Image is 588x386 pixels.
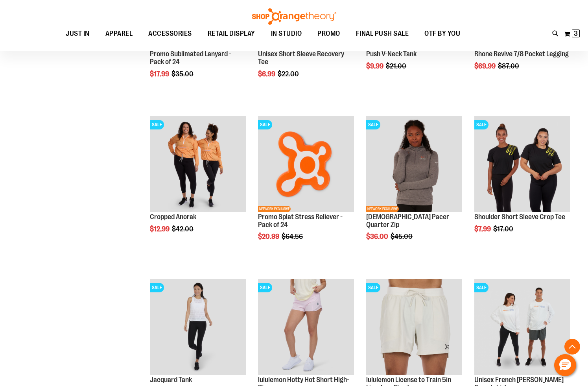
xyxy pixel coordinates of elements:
img: Cropped Anorak primary image [150,116,246,212]
span: $87.00 [498,62,520,70]
a: Product image for Splat Stress Reliever - Pack of 24SALENETWORK EXCLUSIVE [258,116,354,213]
a: Shoulder Short Sleeve Crop Tee [474,213,565,221]
a: Unisex Short Sleeve Recovery Tee [258,50,344,66]
span: SALE [258,283,272,292]
div: product [254,112,358,261]
span: IN STUDIO [271,25,302,42]
a: Push V-Neck Tank [366,50,417,58]
span: 3 [574,30,578,37]
span: FINAL PUSH SALE [356,25,409,42]
span: $64.56 [282,233,304,240]
span: $9.99 [366,62,385,70]
a: Front view of Jacquard TankSALE [150,279,246,376]
button: Hello, have a question? Let’s chat. [554,354,576,376]
span: $22.00 [278,70,300,78]
a: Product image for Ladies Pacer Quarter ZipSALENETWORK EXCLUSIVE [366,116,462,213]
span: ACCESSORIES [148,25,192,42]
img: Front view of Jacquard Tank [150,279,246,375]
span: $35.00 [171,70,195,78]
span: $17.99 [150,70,170,78]
span: $36.00 [366,233,389,240]
span: SALE [366,283,380,292]
span: PROMO [317,25,340,42]
span: $17.00 [493,225,514,233]
span: $7.99 [474,225,492,233]
span: $20.99 [258,233,280,240]
img: Product image for Splat Stress Reliever - Pack of 24 [258,116,354,212]
a: JUST IN [58,25,98,43]
img: lululemon License to Train 5in Linerless Shorts [366,279,462,375]
span: OTF BY YOU [424,25,460,42]
div: product [470,112,574,253]
span: APPAREL [105,25,133,42]
a: Promo Sublimated Lanyard - Pack of 24 [150,50,231,66]
span: $42.00 [172,225,195,233]
span: JUST IN [66,25,90,42]
a: ACCESSORIES [140,25,200,43]
a: Promo Splat Stress Reliever - Pack of 24 [258,213,343,229]
span: SALE [258,120,272,129]
img: Product image for Shoulder Short Sleeve Crop Tee [474,116,570,212]
a: APPAREL [98,25,141,43]
span: $12.99 [150,225,171,233]
span: SALE [366,120,380,129]
a: Cropped Anorak [150,213,196,221]
img: Product image for Ladies Pacer Quarter Zip [366,116,462,212]
span: RETAIL DISPLAY [208,25,255,42]
a: lululemon Hotty Hot Short High-RiseSALE [258,279,354,376]
span: SALE [150,120,164,129]
span: SALE [474,283,488,292]
div: product [362,112,466,261]
img: lululemon Hotty Hot Short High-Rise [258,279,354,375]
a: OTF BY YOU [417,25,468,43]
span: $6.99 [258,70,276,78]
a: FINAL PUSH SALE [348,25,417,42]
span: SALE [150,283,164,292]
span: NETWORK EXCLUSIVE [366,206,399,212]
a: Rhone Revive 7/8 Pocket Legging [474,50,569,58]
a: Unisex French Terry Crewneck Sweatshirt primary imageSALE [474,279,570,376]
a: Jacquard Tank [150,376,192,384]
button: Back To Top [564,339,580,355]
a: lululemon License to Train 5in Linerless ShortsSALE [366,279,462,376]
img: Unisex French Terry Crewneck Sweatshirt primary image [474,279,570,375]
div: product [146,112,250,253]
span: $21.00 [386,62,407,70]
a: PROMO [310,25,348,43]
span: NETWORK EXCLUSIVE [258,206,291,212]
a: [DEMOGRAPHIC_DATA] Pacer Quarter Zip [366,213,449,229]
span: $45.00 [391,233,414,240]
img: Shop Orangetheory [251,8,337,25]
a: Cropped Anorak primary imageSALE [150,116,246,213]
span: $69.99 [474,62,497,70]
a: IN STUDIO [263,25,310,43]
a: Product image for Shoulder Short Sleeve Crop TeeSALE [474,116,570,213]
span: SALE [474,120,488,129]
a: RETAIL DISPLAY [200,25,263,43]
